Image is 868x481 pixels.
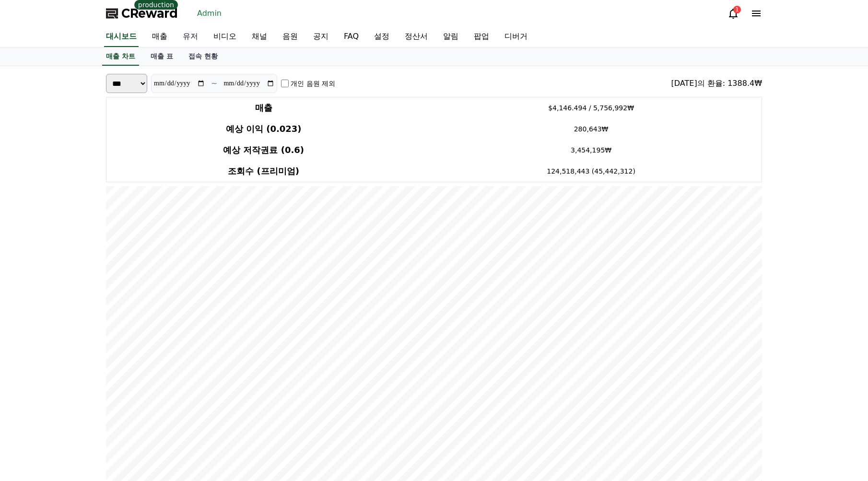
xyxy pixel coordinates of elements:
p: ~ [211,78,217,89]
h4: 예상 이익 (0.023) [110,122,417,136]
a: Settings [124,304,184,328]
a: 유저 [175,27,206,47]
td: 280,643₩ [421,118,762,140]
td: 124,518,443 (45,442,312) [421,161,762,182]
td: 3,454,195₩ [421,140,762,161]
td: $4,146.494 / 5,756,992₩ [421,97,762,119]
span: Settings [142,318,165,326]
span: Messages [80,319,108,327]
h4: 매출 [110,101,417,115]
a: Messages [63,304,124,328]
a: 디버거 [497,27,535,47]
a: Admin [193,6,225,21]
h4: 조회수 (프리미엄) [110,164,417,178]
a: CReward [106,6,178,21]
div: 1 [733,6,741,13]
a: 설정 [366,27,397,47]
a: 음원 [275,27,305,47]
a: 대시보드 [104,27,139,47]
span: Home [24,318,41,326]
a: 채널 [244,27,275,47]
span: CReward [121,6,178,21]
label: 개인 음원 제외 [291,79,335,88]
a: 비디오 [206,27,244,47]
a: FAQ [336,27,366,47]
a: Home [3,304,63,328]
a: 접속 현황 [181,47,225,66]
a: 매출 [144,27,175,47]
a: 정산서 [397,27,435,47]
a: 공지 [305,27,336,47]
a: 알림 [435,27,466,47]
a: 1 [727,8,739,19]
a: 매출 표 [143,47,181,66]
a: 팝업 [466,27,497,47]
h4: 예상 저작권료 (0.6) [110,143,417,157]
div: [DATE]의 환율: 1388.4₩ [671,78,762,89]
a: 매출 차트 [102,47,139,66]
